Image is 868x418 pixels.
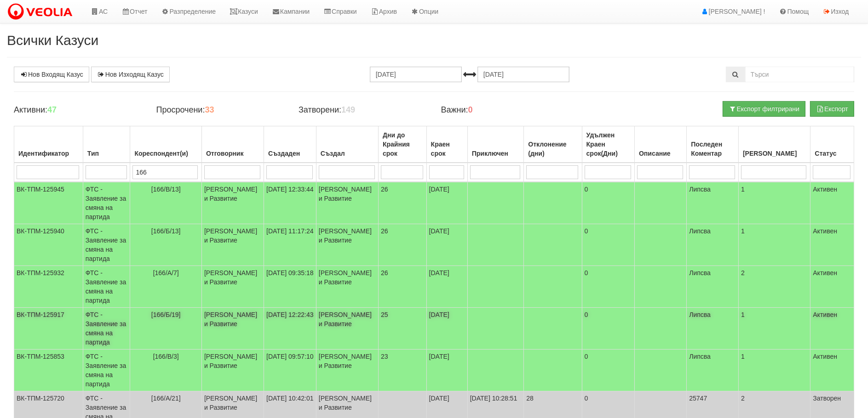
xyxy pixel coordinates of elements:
[316,126,378,163] th: Създал: No sort applied, activate to apply an ascending sort
[14,106,142,115] h4: Активни:
[264,182,316,224] td: [DATE] 12:33:44
[151,227,181,235] span: [166/Б/13]
[14,67,89,82] a: Нов Входящ Казус
[467,126,524,163] th: Приключен: No sort applied, activate to apply an ascending sort
[316,308,378,350] td: [PERSON_NAME] и Развитие
[14,182,83,224] td: ВК-ТПМ-125945
[47,105,57,114] b: 47
[585,129,632,160] div: Удължен Краен срок(Дни)
[132,147,199,160] div: Кореспондент(и)
[316,350,378,391] td: [PERSON_NAME] и Развитие
[204,147,261,160] div: Отговорник
[156,106,284,115] h4: Просрочени:
[151,186,181,193] span: [166/В/13]
[201,350,264,391] td: [PERSON_NAME] и Развитие
[426,350,467,391] td: [DATE]
[264,308,316,350] td: [DATE] 12:22:43
[316,266,378,308] td: [PERSON_NAME] и Развитие
[745,67,854,82] input: Търсене по Идентификатор, Бл/Вх/Ап, Тип, Описание, Моб. Номер, Имейл, Файл, Коментар,
[83,224,130,266] td: ФТС - Заявление за смяна на партида
[381,269,388,277] span: 26
[687,126,739,163] th: Последен Коментар: No sort applied, activate to apply an ascending sort
[635,126,687,163] th: Описание: No sort applied, activate to apply an ascending sort
[83,350,130,391] td: ФТС - Заявление за смяна на партида
[266,147,314,160] div: Създаден
[14,266,83,308] td: ВК-ТПМ-125932
[582,266,634,308] td: 0
[741,147,808,160] div: [PERSON_NAME]
[689,353,711,360] span: Липсва
[14,350,83,391] td: ВК-ТПМ-125853
[316,182,378,224] td: [PERSON_NAME] и Развитие
[811,266,854,308] td: Активен
[14,224,83,266] td: ВК-ТПМ-125940
[86,147,128,160] div: Тип
[264,350,316,391] td: [DATE] 09:57:10
[201,224,264,266] td: [PERSON_NAME] и Развитие
[637,147,684,160] div: Описание
[689,186,711,193] span: Липсва
[91,67,170,82] a: Нов Изходящ Казус
[426,126,467,163] th: Краен срок: No sort applied, activate to apply an ascending sort
[319,147,376,160] div: Създал
[441,106,569,115] h4: Важни:
[205,105,214,114] b: 33
[201,182,264,224] td: [PERSON_NAME] и Развитие
[689,269,711,277] span: Липсва
[526,138,579,160] div: Отклонение (дни)
[83,266,130,308] td: ФТС - Заявление за смяна на партида
[689,138,736,160] div: Последен Коментар
[381,353,388,360] span: 23
[426,224,467,266] td: [DATE]
[811,126,854,163] th: Статус: No sort applied, activate to apply an ascending sort
[468,105,473,114] b: 0
[739,308,811,350] td: 1
[426,266,467,308] td: [DATE]
[299,106,427,115] h4: Затворени:
[582,126,634,163] th: Удължен Краен срок(Дни): No sort applied, activate to apply an ascending sort
[739,266,811,308] td: 2
[83,308,130,350] td: ФТС - Заявление за смяна на партида
[811,224,854,266] td: Активен
[811,308,854,350] td: Активен
[83,182,130,224] td: ФТС - Заявление за смяна на партида
[264,266,316,308] td: [DATE] 09:35:18
[426,308,467,350] td: [DATE]
[689,311,711,318] span: Липсва
[316,224,378,266] td: [PERSON_NAME] и Развитие
[381,311,388,318] span: 25
[813,147,851,160] div: Статус
[739,126,811,163] th: Брой Файлове: No sort applied, activate to apply an ascending sort
[341,105,355,114] b: 149
[689,227,711,235] span: Липсва
[582,308,634,350] td: 0
[14,126,83,163] th: Идентификатор: No sort applied, activate to apply an ascending sort
[153,353,179,360] span: [166/В/3]
[470,147,522,160] div: Приключен
[379,126,427,163] th: Дни до Крайния срок: No sort applied, activate to apply an ascending sort
[689,395,707,402] span: 25747
[429,138,465,160] div: Краен срок
[7,2,77,22] img: VeoliaLogo.png
[810,101,854,117] button: Експорт
[739,182,811,224] td: 1
[151,395,181,402] span: [166/А/21]
[14,308,83,350] td: ВК-ТПМ-125917
[17,147,80,160] div: Идентификатор
[582,224,634,266] td: 0
[201,266,264,308] td: [PERSON_NAME] и Развитие
[381,227,388,235] span: 26
[151,311,181,318] span: [166/Б/19]
[381,129,424,160] div: Дни до Крайния срок
[582,182,634,224] td: 0
[582,350,634,391] td: 0
[130,126,201,163] th: Кореспондент(и): No sort applied, activate to apply an ascending sort
[153,269,179,277] span: [166/А/7]
[201,126,264,163] th: Отговорник: No sort applied, activate to apply an ascending sort
[426,182,467,224] td: [DATE]
[524,126,582,163] th: Отклонение (дни): No sort applied, activate to apply an ascending sort
[7,33,861,48] h2: Всички Казуси
[739,224,811,266] td: 1
[811,350,854,391] td: Активен
[264,224,316,266] td: [DATE] 11:17:24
